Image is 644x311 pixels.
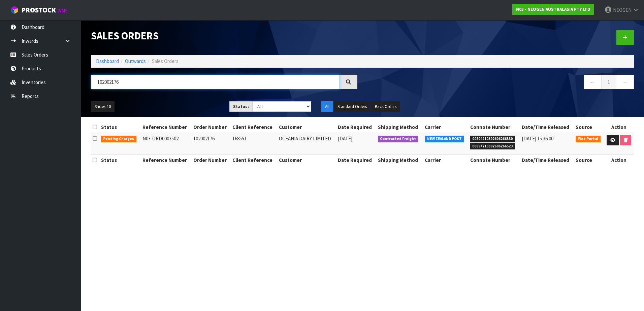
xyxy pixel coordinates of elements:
span: Sales Orders [152,58,179,64]
span: Pending Charges [101,136,137,142]
span: ProStock [22,6,56,14]
td: 168551 [231,133,277,155]
h1: Sales Orders [91,30,357,42]
th: Date Required [336,154,376,165]
button: Show: 10 [91,101,115,112]
span: 00894210392606266523 [470,143,515,150]
th: Connote Number [469,154,520,165]
a: Dashboard [96,58,119,64]
span: 00894210392606266530 [470,136,515,142]
button: Back Orders [371,101,400,112]
input: Search sales orders [91,75,340,89]
th: Customer [277,154,336,165]
a: ← [584,75,602,89]
small: WMS [57,7,68,14]
span: [DATE] [338,135,352,142]
span: Contracted Freight [378,136,419,142]
th: Client Reference [231,154,277,165]
th: Source [574,154,604,165]
span: NEOGEN [613,7,632,13]
span: NEW ZEALAND POST [425,136,464,142]
td: 102002176 [192,133,231,155]
th: Status [99,154,141,165]
th: Shipping Method [376,154,423,165]
th: Client Reference [231,122,277,133]
th: Connote Number [469,122,520,133]
img: cube-alt.png [10,6,19,14]
button: Standard Orders [334,101,371,112]
td: OCEANIA DAIRY LIMITED [277,133,336,155]
th: Source [574,122,604,133]
strong: Status: [233,104,249,109]
button: All [321,101,333,112]
th: Carrier [423,154,469,165]
td: N03-ORD0003502 [141,133,192,155]
th: Status [99,122,141,133]
th: Date Required [336,122,376,133]
th: Reference Number [141,122,192,133]
th: Action [604,122,634,133]
th: Date/Time Released [520,154,574,165]
th: Order Number [192,154,231,165]
a: 1 [601,75,616,89]
th: Customer [277,122,336,133]
th: Order Number [192,122,231,133]
th: Carrier [423,122,469,133]
strong: N03 - NEOGEN AUSTRALASIA PTY LTD [516,6,590,12]
span: Web Portal [576,136,601,142]
th: Reference Number [141,154,192,165]
nav: Page navigation [367,75,634,91]
th: Shipping Method [376,122,423,133]
th: Action [604,154,634,165]
span: [DATE] 15:36:00 [522,135,553,142]
th: Date/Time Released [520,122,574,133]
a: → [616,75,634,89]
a: Outwards [125,58,146,64]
